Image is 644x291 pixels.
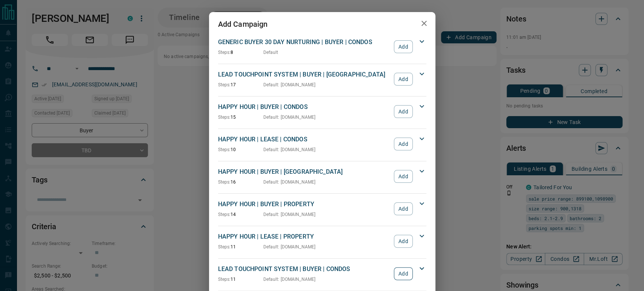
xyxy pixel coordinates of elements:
span: Steps: [218,147,231,152]
button: Add [394,202,412,215]
p: Default [263,49,278,56]
p: Default : [DOMAIN_NAME] [263,211,316,218]
span: Steps: [218,82,231,87]
button: Add [394,138,412,150]
p: HAPPY HOUR | BUYER | PROPERTY [218,200,390,209]
h2: Add Campaign [209,12,277,36]
p: 17 [218,81,263,88]
span: Steps: [218,277,231,282]
span: Steps: [218,212,231,217]
p: Default : [DOMAIN_NAME] [263,179,316,185]
span: Steps: [218,179,231,185]
div: HAPPY HOUR | LEASE | PROPERTYSteps:11Default: [DOMAIN_NAME]Add [218,231,426,252]
p: HAPPY HOUR | BUYER | CONDOS [218,103,390,112]
span: Steps: [218,50,231,55]
p: Default : [DOMAIN_NAME] [263,244,316,250]
div: HAPPY HOUR | LEASE | CONDOSSteps:10Default: [DOMAIN_NAME]Add [218,133,426,155]
p: 15 [218,114,263,121]
p: HAPPY HOUR | LEASE | CONDOS [218,135,390,144]
div: GENERIC BUYER 30 DAY NURTURING | BUYER | CONDOSSteps:8DefaultAdd [218,36,426,57]
button: Add [394,105,412,118]
button: Add [394,170,412,183]
p: LEAD TOUCHPOINT SYSTEM | BUYER | [GEOGRAPHIC_DATA] [218,70,390,79]
p: LEAD TOUCHPOINT SYSTEM | BUYER | CONDOS [218,265,390,274]
p: HAPPY HOUR | LEASE | PROPERTY [218,232,390,241]
p: 16 [218,179,263,185]
p: 11 [218,276,263,283]
p: 14 [218,211,263,218]
button: Add [394,235,412,248]
button: Add [394,73,412,86]
div: LEAD TOUCHPOINT SYSTEM | BUYER | [GEOGRAPHIC_DATA]Steps:17Default: [DOMAIN_NAME]Add [218,69,426,90]
p: HAPPY HOUR | BUYER | [GEOGRAPHIC_DATA] [218,167,390,176]
button: Add [394,40,412,53]
button: Add [394,267,412,280]
p: GENERIC BUYER 30 DAY NURTURING | BUYER | CONDOS [218,38,390,47]
p: Default : [DOMAIN_NAME] [263,146,316,153]
div: HAPPY HOUR | BUYER | CONDOSSteps:15Default: [DOMAIN_NAME]Add [218,101,426,122]
div: HAPPY HOUR | BUYER | [GEOGRAPHIC_DATA]Steps:16Default: [DOMAIN_NAME]Add [218,166,426,187]
span: Steps: [218,115,231,120]
p: Default : [DOMAIN_NAME] [263,81,316,88]
p: Default : [DOMAIN_NAME] [263,114,316,121]
p: Default : [DOMAIN_NAME] [263,276,316,283]
div: HAPPY HOUR | BUYER | PROPERTYSteps:14Default: [DOMAIN_NAME]Add [218,198,426,219]
div: LEAD TOUCHPOINT SYSTEM | BUYER | CONDOSSteps:11Default: [DOMAIN_NAME]Add [218,263,426,284]
span: Steps: [218,244,231,250]
p: 10 [218,146,263,153]
p: 11 [218,244,263,250]
p: 8 [218,49,263,56]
